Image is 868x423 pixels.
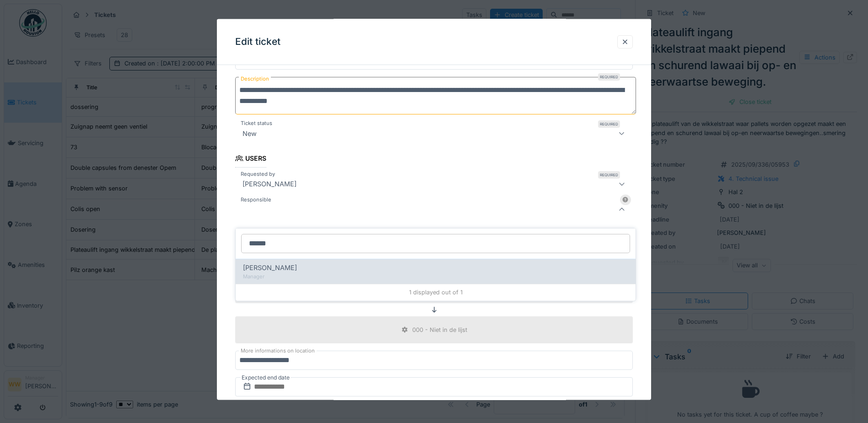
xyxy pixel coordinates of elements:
label: More informations on location [239,347,317,355]
div: 000 - Niet in de lijst [412,325,467,334]
label: Requested by [239,170,277,178]
div: [PERSON_NAME] [239,178,300,189]
label: Ticket status [239,119,274,127]
div: Users [235,152,266,167]
label: Responsible [239,195,273,203]
div: Location [235,228,279,243]
div: Required [598,120,620,128]
label: Description [239,73,271,85]
label: Expected end date [241,373,291,383]
div: New [239,128,260,139]
h3: Edit ticket [235,36,280,48]
span: [PERSON_NAME] [243,263,297,273]
div: 1 displayed out of 1 [236,284,636,300]
div: Manager [243,273,628,281]
div: Required [598,73,620,81]
label: Priority [239,399,260,407]
div: Required [598,171,620,178]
